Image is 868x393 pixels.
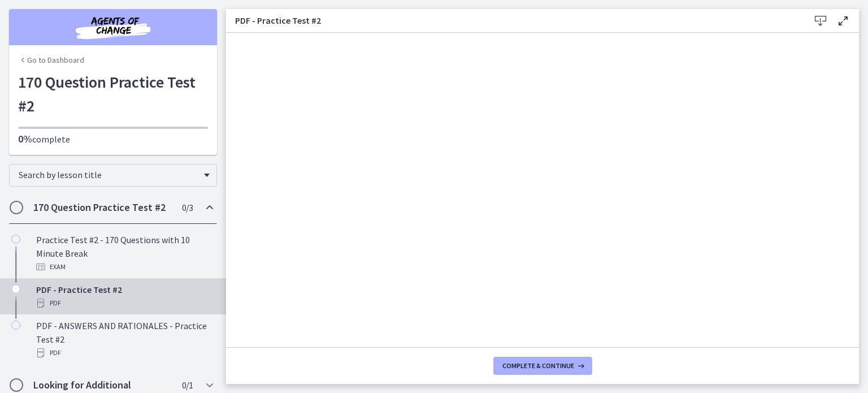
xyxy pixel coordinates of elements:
[18,132,32,145] span: 0%
[9,164,217,187] div: Search by lesson title
[36,296,212,310] div: PDF
[18,132,208,146] p: complete
[36,346,212,360] div: PDF
[182,378,193,392] span: 0 / 1
[18,70,208,118] h1: 170 Question Practice Test #2
[36,260,212,274] div: Exam
[18,54,84,66] a: Go to Dashboard
[493,357,592,375] button: Complete & continue
[502,361,574,370] span: Complete & continue
[182,201,193,214] span: 0 / 3
[235,14,791,27] h3: PDF - Practice Test #2
[36,283,212,310] div: PDF - Practice Test #2
[45,14,181,41] img: Agents of Change Social Work Test Prep
[36,319,212,360] div: PDF - ANSWERS AND RATIONALES - Practice Test #2
[19,169,198,180] span: Search by lesson title
[33,201,171,214] h2: 170 Question Practice Test #2
[36,233,212,274] div: Practice Test #2 - 170 Questions with 10 Minute Break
